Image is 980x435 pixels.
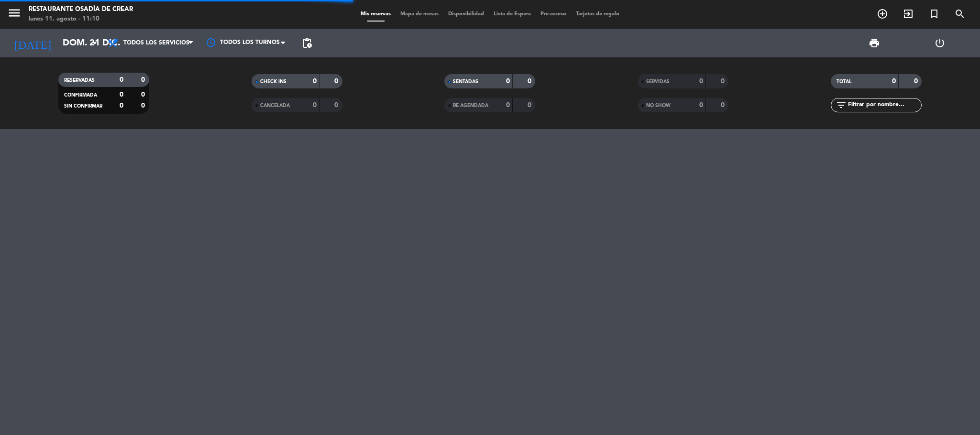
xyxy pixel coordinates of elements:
i: menu [7,6,22,20]
i: filter_list [836,99,847,111]
strong: 0 [120,91,123,98]
i: search [954,8,966,20]
span: SENTADAS [453,79,478,84]
strong: 0 [721,78,727,85]
strong: 0 [506,78,510,85]
strong: 0 [914,78,920,85]
strong: 0 [120,76,123,83]
strong: 0 [892,78,896,85]
strong: 0 [313,102,317,109]
input: Filtrar por nombre... [847,100,921,110]
span: Disponibilidad [443,11,489,17]
i: exit_to_app [903,8,914,20]
strong: 0 [141,76,147,83]
strong: 0 [699,102,703,109]
div: lunes 11. agosto - 11:10 [29,14,133,24]
i: turned_in_not [928,8,940,20]
span: TOTAL [837,79,851,84]
span: print [869,37,880,49]
strong: 0 [313,78,317,85]
span: Mis reservas [356,11,396,17]
span: CHECK INS [260,79,286,84]
i: arrow_drop_down [89,37,100,49]
button: menu [7,6,22,23]
strong: 0 [506,102,510,109]
i: add_circle_outline [877,8,888,20]
strong: 0 [334,78,340,85]
i: [DATE] [7,33,58,54]
strong: 0 [334,102,340,109]
span: Pre-acceso [536,11,571,17]
span: pending_actions [301,37,313,49]
div: LOG OUT [907,29,973,57]
strong: 0 [721,102,727,109]
span: SERVIDAS [646,79,670,84]
strong: 0 [528,102,533,109]
span: Tarjetas de regalo [571,11,624,17]
strong: 0 [141,102,147,109]
span: Mapa de mesas [396,11,443,17]
span: Todos los servicios [123,40,189,46]
strong: 0 [528,78,533,85]
span: RE AGENDADA [453,103,488,108]
span: RESERVADAS [64,78,95,83]
div: Restaurante Osadía de Crear [29,5,133,14]
span: CANCELADA [260,103,290,108]
span: NO SHOW [646,103,671,108]
strong: 0 [120,102,123,109]
span: CONFIRMADA [64,93,97,98]
i: power_settings_new [934,37,946,49]
span: SIN CONFIRMAR [64,104,102,109]
strong: 0 [699,78,703,85]
strong: 0 [141,91,147,98]
span: Lista de Espera [489,11,536,17]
